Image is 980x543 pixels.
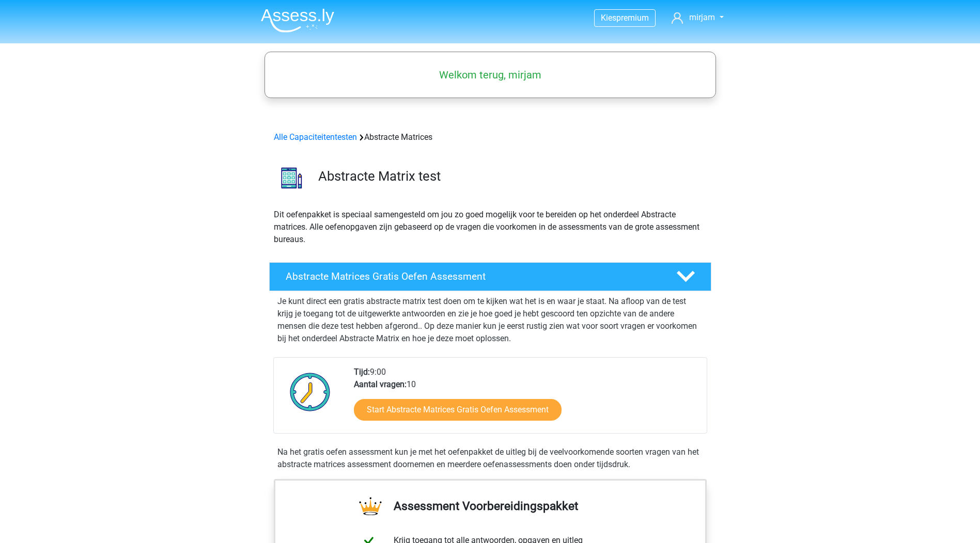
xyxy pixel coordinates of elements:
[595,11,655,25] a: Kiespremium
[346,366,706,433] div: 9:00 10
[261,8,334,33] img: Assessly
[274,132,357,142] a: Alle Capaciteitentesten
[354,399,562,421] a: Start Abstracte Matrices Gratis Oefen Assessment
[601,13,616,23] span: Kies
[284,366,336,418] img: Klok
[277,295,703,345] p: Je kunt direct een gratis abstracte matrix test doen om te kijken wat het is en waar je staat. Na...
[689,12,715,22] span: mirjam
[616,13,649,23] span: premium
[270,131,711,143] div: Abstracte Matrices
[354,367,370,377] b: Tijd:
[667,11,727,24] a: mirjam
[270,69,711,81] h5: Welkom terug, mirjam
[274,209,707,246] p: Dit oefenpakket is speciaal samengesteld om jou zo goed mogelijk voor te bereiden op het onderdee...
[270,156,314,200] img: abstracte matrices
[273,446,707,471] div: Na het gratis oefen assessment kun je met het oefenpakket de uitleg bij de veelvoorkomende soorte...
[286,270,660,282] h4: Abstracte Matrices Gratis Oefen Assessment
[318,168,703,184] h3: Abstracte Matrix test
[265,262,715,291] a: Abstracte Matrices Gratis Oefen Assessment
[354,379,407,389] b: Aantal vragen:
